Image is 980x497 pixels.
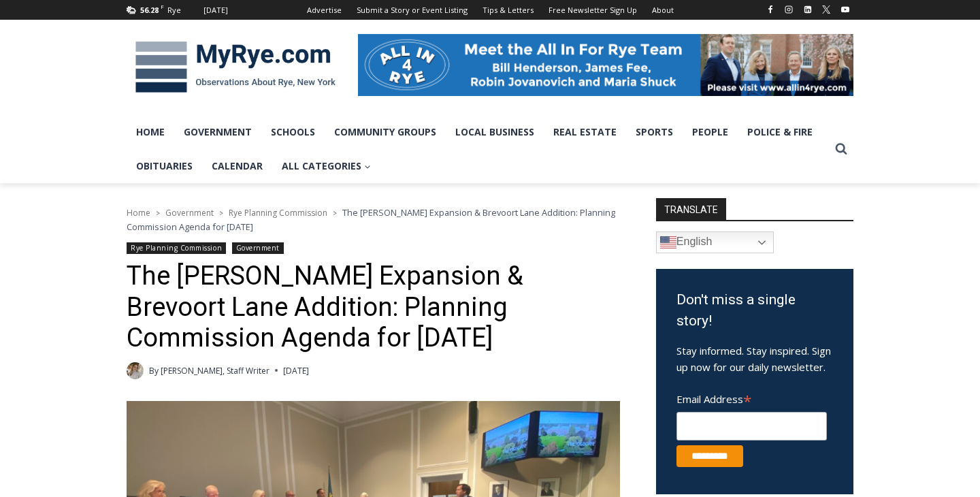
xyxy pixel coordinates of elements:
a: All Categories [272,149,380,183]
a: Linkedin [800,1,816,18]
a: People [683,115,738,149]
a: Government [165,207,214,219]
a: Community Groups [325,115,446,149]
a: Calendar [202,149,272,183]
div: [DATE] [203,4,228,16]
a: Schools [261,115,325,149]
p: Stay informed. Stay inspired. Sign up now for our daily newsletter. [676,342,833,375]
a: Home [127,207,150,219]
a: X [818,1,834,18]
nav: Primary Navigation [127,115,829,184]
a: Instagram [781,1,797,18]
a: YouTube [837,1,853,18]
span: 56.28 [140,5,159,15]
a: [PERSON_NAME], Staff Writer [161,365,269,376]
a: Government [232,242,284,254]
a: Obituaries [127,149,202,183]
label: Email Address [676,385,827,410]
span: > [219,208,223,218]
strong: TRANSLATE [656,198,726,220]
a: Government [174,115,261,149]
span: By [149,364,159,377]
img: MyRye.com [127,32,344,103]
a: Author image [127,362,144,379]
a: English [656,231,774,253]
h1: The [PERSON_NAME] Expansion & Brevoort Lane Addition: Planning Commission Agenda for [DATE] [127,261,620,354]
span: > [156,208,160,218]
a: Facebook [762,1,779,18]
img: (PHOTO: MyRye.com Summer 2023 intern Beatrice Larzul.) [127,362,144,379]
a: Local Business [446,115,544,149]
a: Police & Fire [738,115,822,149]
nav: Breadcrumbs [127,206,620,234]
span: F [161,3,164,10]
time: [DATE] [283,364,309,377]
a: Home [127,115,174,149]
img: All in for Rye [358,34,853,95]
a: Rye Planning Commission [229,207,327,219]
span: The [PERSON_NAME] Expansion & Brevoort Lane Addition: Planning Commission Agenda for [DATE] [127,206,615,232]
h3: Don't miss a single story! [676,289,833,332]
a: Real Estate [544,115,626,149]
div: Rye [167,4,181,16]
span: All Categories [282,159,371,174]
button: View Search Form [829,137,853,161]
img: en [660,234,676,251]
a: Sports [626,115,683,149]
span: > [333,208,337,218]
a: Rye Planning Commission [127,242,226,254]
